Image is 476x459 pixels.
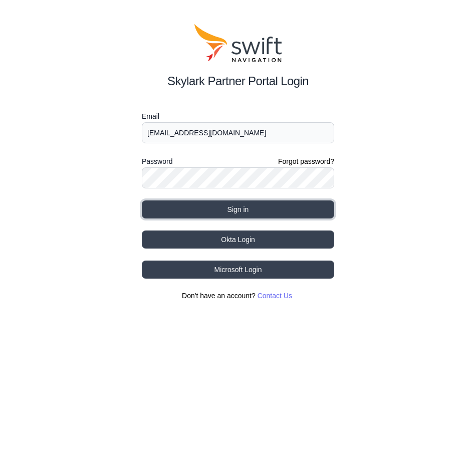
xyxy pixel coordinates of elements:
[142,110,334,122] label: Email
[142,72,334,90] h2: Skylark Partner Portal Login
[278,156,334,166] a: Forgot password?
[258,292,292,300] a: Contact Us
[142,200,334,218] button: Sign in
[142,291,334,301] section: Don't have an account?
[142,261,334,279] button: Microsoft Login
[142,231,334,249] button: Okta Login
[142,155,172,167] label: Password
